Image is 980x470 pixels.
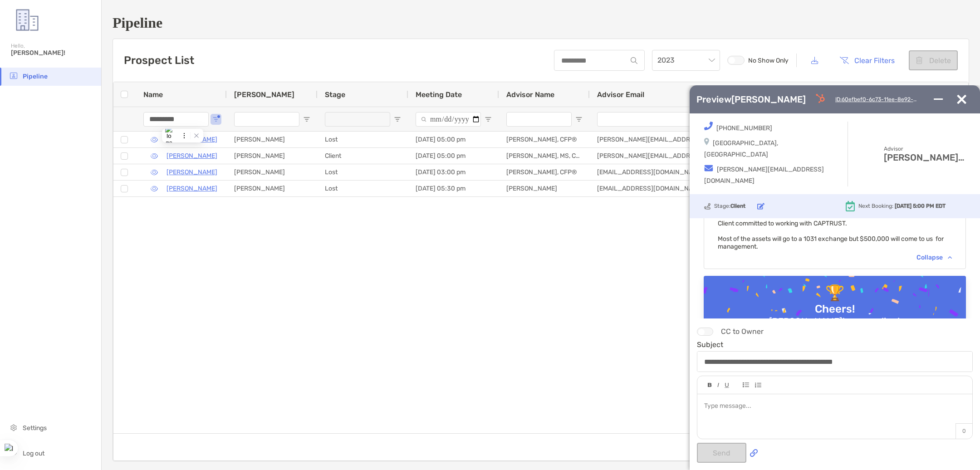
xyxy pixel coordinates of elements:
img: Editor control icon [755,382,761,388]
div: [DATE] 05:00 pm [408,132,499,147]
img: Icon. Stage [704,203,710,210]
div: [DATE] 05:00 pm [408,148,499,164]
img: Icon. Phone [704,122,713,130]
img: input icon [631,57,637,64]
div: [PERSON_NAME], MS, CFP® [499,148,590,164]
h3: [PERSON_NAME], MS, CFP® [884,146,965,163]
input: Name Filter Input [143,112,209,127]
div: Cheers! [811,303,858,316]
p: [GEOGRAPHIC_DATA], [GEOGRAPHIC_DATA] [704,137,836,160]
div: Lost [318,132,408,147]
div: [PERSON_NAME], CFP® [499,132,590,147]
input: Meeting Date Filter Input [416,112,481,127]
b: [DATE] 5:00 PM EDT [895,203,946,209]
span: Pipeline [23,73,48,80]
span: Advisor Email [597,90,644,99]
div: [PERSON_NAME] is now a [765,316,905,327]
p: Stage: [714,201,745,212]
img: Hubspot Icon [816,94,825,103]
img: Chevron icon [948,256,952,259]
img: Editor control icon [725,383,729,388]
span: Meeting Date [416,90,462,99]
div: Lost [318,181,408,196]
img: settings icon [8,422,19,433]
div: [DATE] 03:00 pm [408,164,499,180]
p: [PHONE_NUMBER] [704,122,772,134]
a: [PERSON_NAME] [167,166,217,178]
input: Advisor Email Filter Input [597,112,799,127]
b: Client [730,203,745,209]
button: Open Filter Menu [485,116,492,123]
div: [PERSON_NAME], CFP® [499,164,590,180]
button: Open Filter Menu [575,116,583,123]
p: Next Booking: [858,201,946,212]
input: Advisor Name Filter Input [506,112,572,127]
img: Editor control icon [743,382,749,387]
input: Booker Filter Input [234,112,299,127]
span: Name [143,90,163,99]
div: [DATE] 05:30 pm [408,181,499,196]
img: pipeline icon [8,70,19,81]
span: Stage [325,90,345,99]
small: Advisor [884,146,965,152]
span: [PERSON_NAME] [234,90,294,99]
img: button icon [757,203,764,210]
div: [EMAIL_ADDRESS][DOMAIN_NAME] [590,164,817,180]
img: Close preview window [957,95,966,104]
div: [EMAIL_ADDRESS][DOMAIN_NAME] [590,181,817,196]
b: client [877,316,901,327]
img: Icon. Location [704,138,709,145]
span: Settings [23,424,47,432]
img: Minimize / Maximize preview window [934,98,943,100]
div: Lost [318,164,408,180]
div: Client [318,148,408,164]
span: [PERSON_NAME]! [11,49,96,57]
label: No Show Only [727,56,789,65]
span: Advisor Name [506,90,554,99]
p: [PERSON_NAME][EMAIL_ADDRESS][DOMAIN_NAME] [704,164,836,186]
div: [PERSON_NAME] [499,181,590,196]
div: [PERSON_NAME] [227,132,318,147]
a: [PERSON_NAME] [167,183,217,194]
button: Open Filter Menu [303,116,310,123]
a: [PERSON_NAME] [167,150,217,162]
div: [PERSON_NAME] [227,148,318,164]
img: Editor control icon [708,383,712,387]
a: ID: 60efbef0-6c73-11ee-8e92-b56d9128554f [835,96,917,103]
img: Icon. Next meeting date [846,201,855,211]
h1: Pipeline [113,15,969,31]
h3: Prospect List [124,54,194,67]
p: 0 [955,423,972,439]
label: Subject [697,341,723,348]
div: Collapse [916,254,952,261]
p: CC to Owner [721,326,764,337]
div: 🏆 [822,284,848,303]
button: Clear Filters [833,50,902,70]
img: Editor control icon [717,383,719,387]
img: Zoe Logo [11,4,44,36]
div: [PERSON_NAME][EMAIL_ADDRESS][PERSON_NAME][DOMAIN_NAME] [590,148,817,164]
h4: Preview [PERSON_NAME] [696,94,806,105]
button: Open Filter Menu [394,116,401,123]
div: [PERSON_NAME] [227,181,318,196]
button: Open Filter Menu [212,116,220,123]
span: Log out [23,450,44,457]
img: Icon. Upload file [750,449,758,457]
img: Icon. Email [704,165,713,171]
span: 2023 [657,50,715,70]
div: [PERSON_NAME] [227,164,318,180]
a: Go to Hubspot Deal [816,94,825,105]
div: [PERSON_NAME][EMAIL_ADDRESS][PERSON_NAME][DOMAIN_NAME] [590,132,817,147]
